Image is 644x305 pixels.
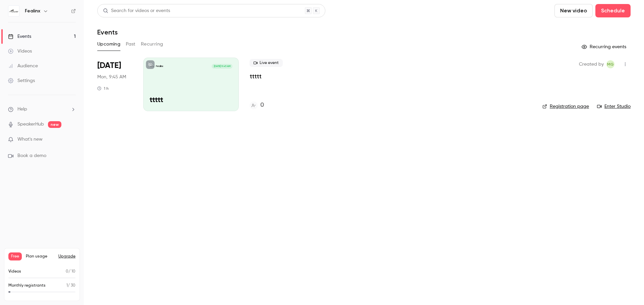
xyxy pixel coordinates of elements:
[103,7,170,14] div: Search for videos or events
[97,60,121,71] span: [DATE]
[17,136,43,143] span: What's new
[17,152,46,159] span: Book a demo
[156,65,163,68] p: Fealinx
[66,270,68,274] span: 0
[8,77,35,84] div: Settings
[126,39,136,50] button: Past
[66,269,75,275] p: / 10
[8,283,46,289] p: Monthly registrants
[68,137,76,143] iframe: Noticeable Trigger
[97,58,132,111] div: Sep 22 Mon, 9:45 AM (Europe/Paris)
[8,269,21,275] p: Videos
[8,63,38,69] div: Audience
[606,60,614,68] span: Mario Guillot
[66,284,68,288] span: 1
[26,254,54,259] span: Plan usage
[66,283,75,289] p: / 30
[8,252,22,260] span: Free
[597,103,631,110] a: Enter Studio
[97,28,118,36] h1: Events
[595,4,631,17] button: Schedule
[212,64,232,69] span: [DATE] 9:45 AM
[250,101,264,110] a: 0
[250,59,283,67] span: Live event
[97,86,109,91] div: 1 h
[579,60,604,68] span: Created by
[579,42,631,52] button: Recurring events
[8,33,31,40] div: Events
[260,101,264,110] h4: 0
[542,103,589,110] a: Registration page
[607,60,614,68] span: MG
[554,4,593,17] button: New video
[17,121,44,128] a: SpeakerHub
[25,8,40,14] h6: Fealinx
[97,39,120,50] button: Upcoming
[143,58,239,111] a: tttttFealinx[DATE] 9:45 AMttttt
[8,106,76,113] li: help-dropdown-opener
[141,39,163,50] button: Recurring
[58,254,75,259] button: Upgrade
[250,72,262,80] a: ttttt
[48,121,61,128] span: new
[8,6,19,16] img: Fealinx
[150,96,232,105] p: ttttt
[8,48,32,55] div: Videos
[17,106,27,113] span: Help
[97,74,126,80] span: Mon, 9:45 AM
